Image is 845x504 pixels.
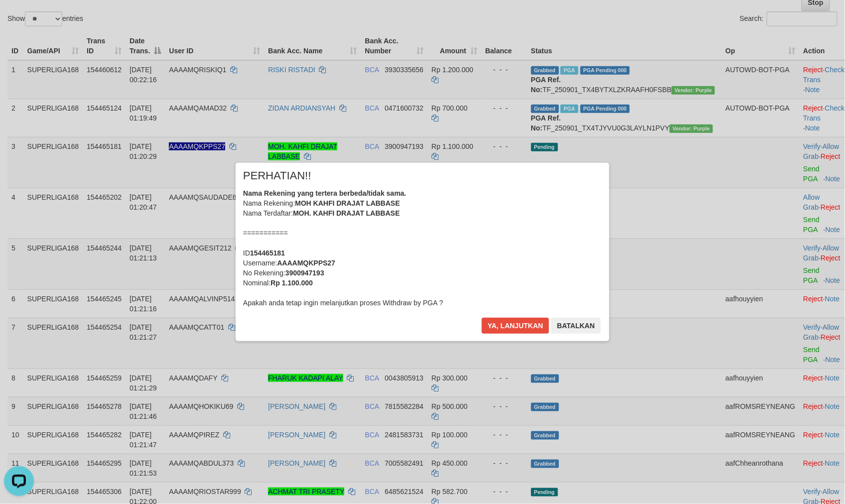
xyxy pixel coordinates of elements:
[551,318,601,334] button: Batalkan
[293,209,400,217] b: MOH. KAHFI DRAJAT LABBASE
[482,318,550,334] button: Ya, lanjutkan
[277,259,335,267] b: AAAAMQKPPS27
[243,188,602,308] div: Nama Rekening: Nama Terdaftar: =========== ID Username: No Rekening: Nominal: Apakah anda tetap i...
[295,199,400,207] b: MOH KAHFI DRAJAT LABBASE
[285,269,324,277] b: 3900947193
[250,249,285,257] b: 154465181
[4,4,34,34] button: Open LiveChat chat widget
[243,189,407,197] b: Nama Rekening yang tertera berbeda/tidak sama.
[271,279,313,287] b: Rp 1.100.000
[243,171,311,181] span: PERHATIAN!!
